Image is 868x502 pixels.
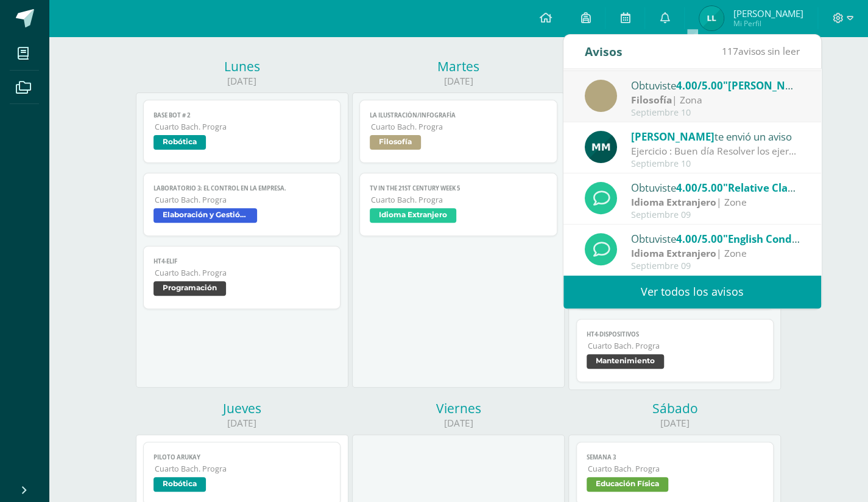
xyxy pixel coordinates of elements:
[585,131,617,163] img: ea0e1a9c59ed4b58333b589e14889882.png
[155,195,331,205] span: Cuarto Bach. Progra
[153,111,331,119] span: Base bot # 2
[588,341,764,351] span: Cuarto Bach. Progra
[155,464,331,474] span: Cuarto Bach. Progra
[631,246,800,260] div: | Zone
[585,35,623,68] div: Avisos
[370,135,421,150] span: Filosofía
[722,44,800,58] span: avisos sin leer
[631,128,800,144] div: te envió un aviso
[631,144,800,158] div: Ejercicio : Buen día Resolver los ejercicios adjuntos
[370,184,547,192] span: TV in the 21st Century week 5
[733,7,803,19] span: [PERSON_NAME]
[153,453,331,461] span: Piloto Arukay
[631,210,800,220] div: Septiembre 09
[631,130,715,144] span: [PERSON_NAME]
[631,159,800,169] div: Septiembre 10
[371,195,547,205] span: Cuarto Bach. Progra
[352,417,565,430] div: [DATE]
[588,464,764,474] span: Cuarto Bach. Progra
[699,6,724,30] img: 8bdd3acf431f0967450fd4ed4c12ace8.png
[631,93,672,106] strong: Filosofía
[676,181,723,195] span: 4.00/5.00
[723,181,815,195] span: "Relative Clauses"
[153,135,206,150] span: Robótica
[631,261,800,271] div: Septiembre 09
[733,18,803,29] span: Mi Perfil
[153,281,226,296] span: Programación
[631,246,716,260] strong: Idioma Extranjero
[155,122,331,132] span: Cuarto Bach. Progra
[370,208,456,223] span: Idioma Extranjero
[587,354,664,369] span: Mantenimiento
[153,208,257,223] span: Elaboración y Gestión de proyectos
[143,100,341,163] a: Base bot # 2Cuarto Bach. PrograRobótica
[136,400,348,417] div: Jueves
[352,400,565,417] div: Viernes
[576,319,774,382] a: HT4-DispositivosCuarto Bach. PrograMantenimiento
[352,75,565,88] div: [DATE]
[676,232,723,246] span: 4.00/5.00
[631,231,800,246] div: Obtuviste en
[723,78,816,92] span: "[PERSON_NAME]"
[631,180,800,195] div: Obtuviste en
[722,44,738,58] span: 117
[568,400,781,417] div: Sábado
[631,93,800,107] div: | Zona
[352,58,565,75] div: Martes
[587,477,668,492] span: Educación Física
[371,122,547,132] span: Cuarto Bach. Progra
[136,417,348,430] div: [DATE]
[155,268,331,278] span: Cuarto Bach. Progra
[587,453,764,461] span: Semana 3
[631,108,800,118] div: Septiembre 10
[587,330,764,338] span: HT4-Dispositivos
[359,100,557,163] a: La ilustración/infografíaCuarto Bach. PrograFilosofía
[136,75,348,88] div: [DATE]
[143,173,341,236] a: LABORATORIO 3: El control en la empresa.Cuarto Bach. PrograElaboración y Gestión de proyectos
[153,184,331,192] span: LABORATORIO 3: El control en la empresa.
[563,275,821,309] a: Ver todos los avisos
[153,477,206,492] span: Robótica
[370,111,547,119] span: La ilustración/infografía
[359,173,557,236] a: TV in the 21st Century week 5Cuarto Bach. PrograIdioma Extranjero
[568,417,781,430] div: [DATE]
[631,195,716,209] strong: Idioma Extranjero
[153,257,331,265] span: HT4-ELIF
[631,77,800,93] div: Obtuviste en
[631,195,800,209] div: | Zone
[136,58,348,75] div: Lunes
[676,78,723,92] span: 4.00/5.00
[143,246,341,309] a: HT4-ELIFCuarto Bach. PrograProgramación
